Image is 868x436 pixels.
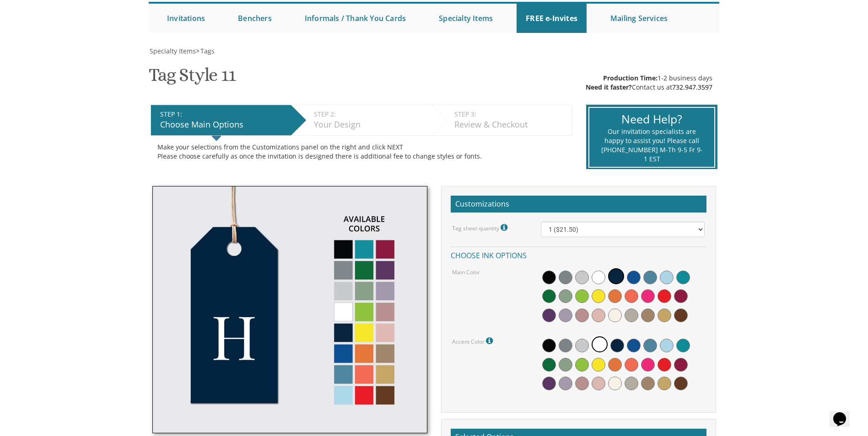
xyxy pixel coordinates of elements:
[672,83,712,91] a: 732.947.3597
[517,4,587,33] a: FREE e-Invites
[150,47,196,55] span: Specialty Items
[586,74,712,92] p: 1-2 business days Contact us at
[152,186,427,433] img: tag-11.jpg
[451,246,706,262] h4: Choose ink options
[452,222,510,234] label: Tag sheet quantity
[160,119,286,131] div: Choose Main Options
[314,110,427,119] div: STEP 2:
[454,119,567,131] div: Review & Checkout
[454,110,567,119] div: STEP 3:
[430,4,502,33] a: Specialty Items
[149,65,236,92] h1: Tag Style 11
[199,47,215,55] a: Tags
[603,74,658,82] span: Production Time:
[200,47,215,55] span: Tags
[196,47,215,55] span: >
[157,143,565,161] div: Make your selections from the Customizations panel on the right and click NEXT Please choose care...
[830,399,859,427] iframe: chat widget
[452,335,495,347] label: Accent Color
[314,119,427,131] div: Your Design
[149,47,196,55] a: Specialty Items
[451,196,706,213] h2: Customizations
[601,111,703,128] div: Need Help?
[586,83,632,91] span: Need it faster?
[296,4,415,33] a: Informals / Thank You Cards
[601,4,677,33] a: Mailing Services
[160,110,286,119] div: STEP 1:
[158,4,214,33] a: Invitations
[229,4,281,33] a: Benchers
[601,127,703,164] div: Our invitation specialists are happy to assist you! Please call [PHONE_NUMBER] M-Th 9-5 Fr 9-1 EST
[452,268,480,276] label: Main Color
